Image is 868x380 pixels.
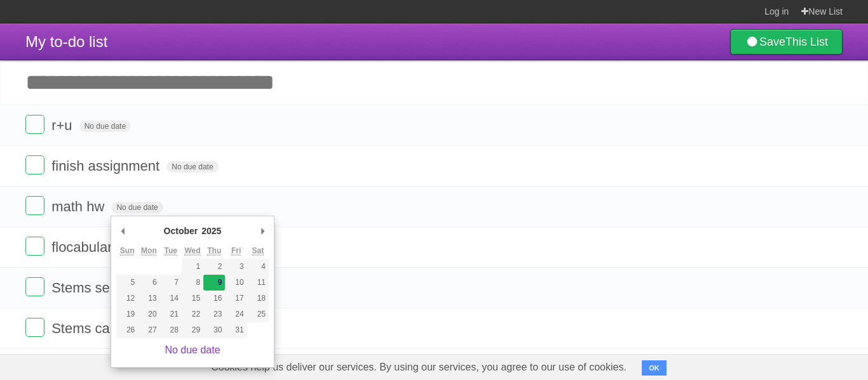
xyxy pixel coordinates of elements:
button: 26 [116,322,138,338]
abbr: Saturday [252,246,264,256]
button: 25 [247,306,269,322]
button: 31 [225,322,247,338]
button: 10 [225,275,247,291]
span: flocabulary [51,239,122,255]
label: Done [25,115,44,134]
a: SaveThis List [730,29,843,55]
span: finish assignment [51,158,163,174]
abbr: Friday [231,246,241,256]
button: 12 [116,291,138,306]
button: 20 [138,306,159,322]
button: 3 [225,259,247,275]
span: math hw [51,199,107,214]
button: 8 [182,275,203,291]
button: 9 [203,275,225,291]
b: This List [785,36,828,48]
span: My to-do list [25,33,107,50]
button: 19 [116,306,138,322]
button: 30 [203,322,225,338]
button: 2 [203,259,225,275]
div: 2025 [200,221,223,240]
abbr: Thursday [207,246,221,256]
button: 14 [160,291,182,306]
button: 7 [160,275,182,291]
span: No due date [111,202,163,213]
button: 28 [160,322,182,338]
abbr: Sunday [120,246,135,256]
span: Cookies help us deliver our services. By using our services, you agree to our use of cookies. [198,355,639,380]
div: October [162,221,200,240]
label: Done [25,318,44,337]
span: Stems sentences [51,280,162,296]
abbr: Wednesday [184,246,200,256]
label: Done [25,196,44,215]
label: Done [25,237,44,256]
button: 24 [225,306,247,322]
a: No due date [165,344,220,355]
button: 17 [225,291,247,306]
button: OK [642,360,667,376]
button: Previous Month [116,221,129,240]
button: 18 [247,291,269,306]
button: 13 [138,291,159,306]
button: 16 [203,291,225,306]
label: Done [25,155,44,174]
button: 1 [182,259,203,275]
button: 22 [182,306,203,322]
span: Stems cards [51,320,132,336]
button: 11 [247,275,269,291]
span: No due date [166,161,218,173]
button: 23 [203,306,225,322]
span: No due date [79,121,131,132]
button: 29 [182,322,203,338]
button: 15 [182,291,203,306]
button: 27 [138,322,159,338]
span: r+u [51,117,75,133]
label: Done [25,277,44,296]
button: 21 [160,306,182,322]
abbr: Tuesday [164,246,177,256]
button: Next Month [256,221,269,240]
button: 5 [116,275,138,291]
button: 4 [247,259,269,275]
button: 6 [138,275,159,291]
abbr: Monday [141,246,157,256]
